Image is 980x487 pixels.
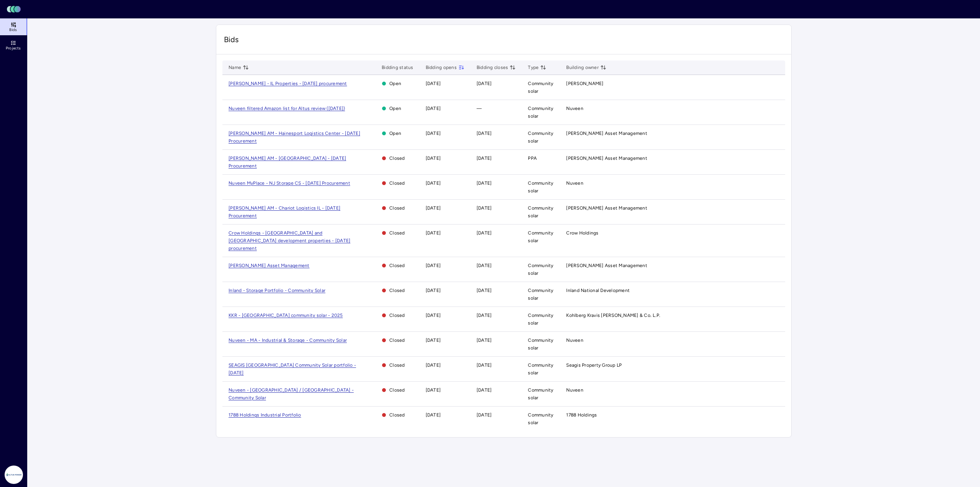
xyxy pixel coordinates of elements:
[477,338,492,343] time: [DATE]
[229,338,347,343] a: Nuveen - MA - Industrial & Storage - Community Solar
[229,288,325,293] a: Inland - Storage Portfolio - Community Solar
[382,386,413,394] span: Closed
[600,64,606,71] button: toggle sorting
[560,382,785,407] td: Nuveen
[426,156,441,161] time: [DATE]
[458,64,464,71] button: toggle sorting
[522,150,560,175] td: PPA
[477,205,492,211] time: [DATE]
[426,81,441,86] time: [DATE]
[560,357,785,382] td: Seagis Property Group LP
[540,64,546,71] button: toggle sorting
[477,387,492,393] time: [DATE]
[522,307,560,332] td: Community solar
[477,81,492,86] time: [DATE]
[426,180,441,186] time: [DATE]
[477,313,492,318] time: [DATE]
[477,412,492,418] time: [DATE]
[426,230,441,236] time: [DATE]
[522,407,560,431] td: Community solar
[229,412,301,418] a: 1788 Holdings Industrial Portfolio
[477,230,492,236] time: [DATE]
[560,175,785,200] td: Nuveen
[477,64,516,71] span: Bidding closes
[477,288,492,293] time: [DATE]
[477,131,492,136] time: [DATE]
[477,362,492,368] time: [DATE]
[382,336,413,344] span: Closed
[560,225,785,257] td: Crow Holdings
[522,175,560,200] td: Community solar
[382,80,413,87] span: Open
[560,332,785,357] td: Nuveen
[522,332,560,357] td: Community solar
[426,64,464,71] span: Bidding opens
[229,180,350,186] a: Nuveen MyPlace - NJ Storage CS - [DATE] Procurement
[477,180,492,186] time: [DATE]
[522,125,560,150] td: Community solar
[382,229,413,237] span: Closed
[426,313,441,318] time: [DATE]
[382,262,413,269] span: Closed
[382,154,413,162] span: Closed
[229,64,249,71] span: Name
[229,205,340,218] a: [PERSON_NAME] AM - Chariot Logistics IL - [DATE] Procurement
[382,130,413,137] span: Open
[560,257,785,282] td: [PERSON_NAME] Asset Management
[229,263,310,268] a: [PERSON_NAME] Asset Management
[229,131,360,144] span: [PERSON_NAME] AM - Hainesport Logistics Center - [DATE] Procurement
[382,179,413,187] span: Closed
[229,313,343,318] a: KKR - [GEOGRAPHIC_DATA] community solar - 2025
[426,205,441,211] time: [DATE]
[470,100,522,125] td: —
[560,125,785,150] td: [PERSON_NAME] Asset Management
[382,287,413,294] span: Closed
[229,106,345,111] a: Nuveen filtered Amazon list for Altus review ([DATE])
[382,204,413,212] span: Closed
[382,64,413,71] span: Bidding status
[382,361,413,369] span: Closed
[9,28,17,32] span: Bids
[522,382,560,407] td: Community solar
[229,156,346,169] a: [PERSON_NAME] AM - [GEOGRAPHIC_DATA] - [DATE] Procurement
[477,156,492,161] time: [DATE]
[243,64,249,71] button: toggle sorting
[510,64,516,71] button: toggle sorting
[382,312,413,319] span: Closed
[522,225,560,257] td: Community solar
[426,338,441,343] time: [DATE]
[522,357,560,382] td: Community solar
[229,362,356,375] a: SEAGIS [GEOGRAPHIC_DATA] Community Solar portfolio - [DATE]
[560,307,785,332] td: Kohlberg Kravis [PERSON_NAME] & Co. L.P.
[6,46,21,51] span: Projects
[522,75,560,100] td: Community solar
[229,230,350,251] a: Crow Holdings - [GEOGRAPHIC_DATA] and [GEOGRAPHIC_DATA] development properties - [DATE] procurement
[560,150,785,175] td: [PERSON_NAME] Asset Management
[426,362,441,368] time: [DATE]
[522,200,560,225] td: Community solar
[560,200,785,225] td: [PERSON_NAME] Asset Management
[426,263,441,268] time: [DATE]
[426,387,441,393] time: [DATE]
[229,387,354,400] a: Nuveen - [GEOGRAPHIC_DATA] / [GEOGRAPHIC_DATA] - Community Solar
[229,81,347,86] a: [PERSON_NAME] - IL Properties - [DATE] procurement
[477,263,492,268] time: [DATE]
[5,466,23,484] img: Altus Power
[560,75,785,100] td: [PERSON_NAME]
[528,64,546,71] span: Type
[560,407,785,431] td: 1788 Holdings
[560,100,785,125] td: Nuveen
